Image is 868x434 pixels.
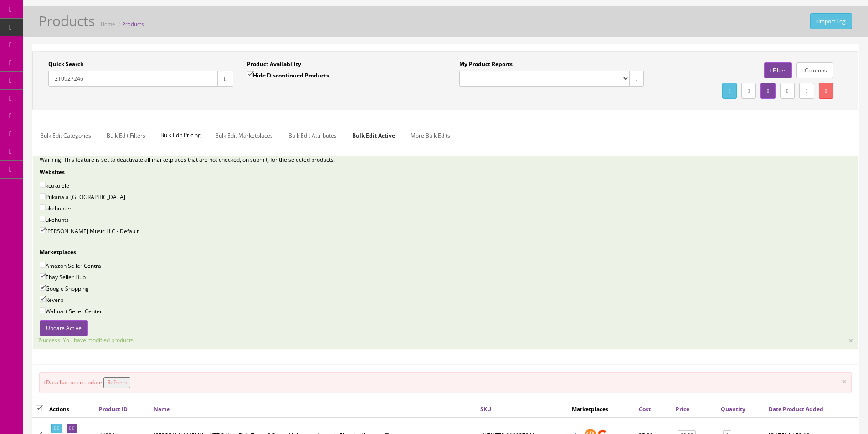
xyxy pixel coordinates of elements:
label: My Product Reports [459,60,513,68]
strong: Marketplaces [40,248,76,256]
a: SKU [480,405,491,413]
label: [PERSON_NAME] Music LLC - Default [40,226,139,235]
label: Reverb [40,295,63,304]
label: Ebay Seller Hub [40,272,86,281]
input: Walmart Seller Center [40,307,46,313]
label: Hide Discontinued Products [247,71,329,80]
a: Home [101,20,115,27]
input: ukehunts [40,216,46,222]
label: Amazon Seller Central [40,261,103,270]
input: Reverb [40,296,46,302]
th: Actions [46,401,95,417]
th: Marketplaces [568,401,635,417]
a: Date Product Added [769,405,823,413]
a: Bulk Edit Marketplaces [208,127,280,144]
a: Filter [764,62,791,78]
a: Import Log [810,13,852,29]
button: × [842,377,847,385]
span: Bulk Edit Pricing [154,127,208,144]
a: Bulk Edit Attributes [281,127,344,144]
a: Price [676,405,689,413]
a: Cost [639,405,651,413]
input: Hide Discontinued Products [247,71,253,77]
button: × [848,336,853,344]
label: kcukulele [40,181,69,190]
h1: Products [39,13,95,28]
input: kcukulele [40,182,46,188]
a: Bulk Edit Active [345,127,402,144]
label: ukehunts [40,215,69,224]
label: Pukanala [GEOGRAPHIC_DATA] [40,192,125,201]
label: Google Shopping [40,284,89,293]
a: Products [122,20,144,27]
a: Bulk Edit Filters [99,127,153,144]
input: Search [48,71,218,87]
input: Pukanala [GEOGRAPHIC_DATA] [40,193,46,199]
a: Name [154,405,170,413]
input: [PERSON_NAME] Music LLC - Default [40,227,46,233]
a: Columns [796,62,833,78]
label: Walmart Seller Center [40,306,102,316]
input: ukehunter [40,204,46,210]
label: Quick Search [48,60,84,68]
a: Bulk Edit Categories [33,127,98,144]
a: Quantity [721,405,745,413]
label: Product Availability [247,60,301,68]
label: ukehunter [40,204,72,213]
div: Data has been update: [39,372,852,393]
a: More Bulk Edits [403,127,457,144]
strong: Websites [40,168,65,176]
button: Update Active [40,320,88,336]
button: Refresh [103,377,130,388]
a: Product ID [99,405,128,413]
input: Google Shopping [40,285,46,291]
input: Amazon Seller Central [40,262,46,268]
input: Ebay Seller Hub [40,273,46,279]
p: Warning: This feature is set to deactivate all marketplaces that are not checked, on submit, for ... [40,156,851,164]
